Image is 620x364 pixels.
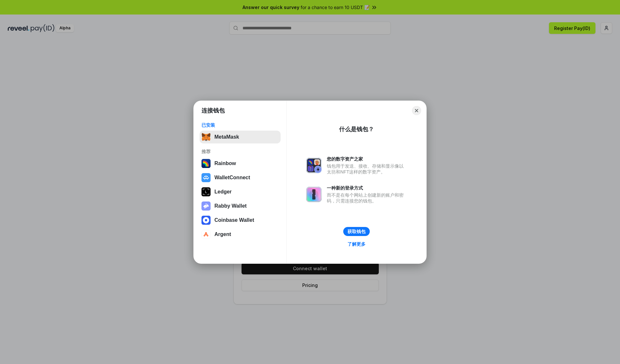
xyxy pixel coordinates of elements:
[339,125,374,133] div: 什么是钱包？
[201,133,211,142] img: svg+xml,%3Csvg%20fill%3D%22none%22%20height%3D%2233%22%20viewBox%3D%220%200%2035%2033%22%20width%...
[201,173,211,182] img: svg+xml,%3Csvg%20width%3D%2228%22%20height%3D%2228%22%20viewBox%3D%220%200%2028%2028%22%20fill%3D...
[347,241,366,247] div: 了解更多
[214,203,247,209] div: Rabby Wallet
[201,187,211,196] img: svg+xml,%3Csvg%20xmlns%3D%22http%3A%2F%2Fwww.w3.org%2F2000%2Fsvg%22%20width%3D%2228%22%20height%3...
[201,122,279,128] div: 已安装
[200,185,281,198] button: Ledger
[344,240,369,248] a: 了解更多
[200,157,281,170] button: Rainbow
[343,227,370,236] button: 获取钱包
[327,185,407,191] div: 一种新的登录方式
[201,216,211,225] img: svg+xml,%3Csvg%20width%3D%2228%22%20height%3D%2228%22%20viewBox%3D%220%200%2028%2028%22%20fill%3D...
[214,231,231,237] div: Argent
[200,171,281,184] button: WalletConnect
[201,230,211,239] img: svg+xml,%3Csvg%20width%3D%2228%22%20height%3D%2228%22%20viewBox%3D%220%200%2028%2028%22%20fill%3D...
[200,228,281,241] button: Argent
[327,156,407,162] div: 您的数字资产之家
[412,106,421,115] button: Close
[200,214,281,227] button: Coinbase Wallet
[201,107,225,114] h1: 连接钱包
[214,161,236,166] div: Rainbow
[306,187,322,202] img: svg+xml,%3Csvg%20xmlns%3D%22http%3A%2F%2Fwww.w3.org%2F2000%2Fsvg%22%20fill%3D%22none%22%20viewBox...
[214,175,250,181] div: WalletConnect
[214,217,254,223] div: Coinbase Wallet
[306,158,322,173] img: svg+xml,%3Csvg%20xmlns%3D%22http%3A%2F%2Fwww.w3.org%2F2000%2Fsvg%22%20fill%3D%22none%22%20viewBox...
[214,134,239,140] div: MetaMask
[201,202,211,211] img: svg+xml,%3Csvg%20xmlns%3D%22http%3A%2F%2Fwww.w3.org%2F2000%2Fsvg%22%20fill%3D%22none%22%20viewBox...
[201,159,211,168] img: svg+xml,%3Csvg%20width%3D%22120%22%20height%3D%22120%22%20viewBox%3D%220%200%20120%20120%22%20fil...
[214,189,232,195] div: Ledger
[200,131,281,143] button: MetaMask
[327,192,407,204] div: 而不是在每个网站上创建新的账户和密码，只需连接您的钱包。
[327,163,407,175] div: 钱包用于发送、接收、存储和显示像以太坊和NFT这样的数字资产。
[347,229,366,234] div: 获取钱包
[200,200,281,212] button: Rabby Wallet
[201,149,279,154] div: 推荐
